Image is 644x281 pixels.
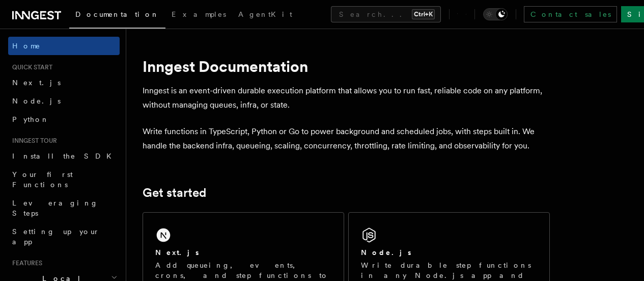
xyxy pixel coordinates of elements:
a: Setting up your app [8,222,120,251]
a: Leveraging Steps [8,194,120,222]
a: Node.js [8,92,120,110]
a: Next.js [8,73,120,92]
button: Toggle dark mode [483,8,508,20]
a: Python [8,110,120,129]
span: Examples [172,10,226,18]
a: Home [8,37,120,55]
h2: Node.js [361,247,411,258]
span: Features [8,259,42,267]
a: Documentation [69,3,165,29]
p: Inngest is an event-driven durable execution platform that allows you to run fast, reliable code ... [143,84,550,112]
p: Write functions in TypeScript, Python or Go to power background and scheduled jobs, with steps bu... [143,124,550,153]
span: Setting up your app [12,227,100,246]
a: Contact sales [524,6,617,22]
span: Inngest tour [8,137,57,145]
span: Next.js [12,79,61,87]
h2: Next.js [155,247,199,258]
a: Install the SDK [8,147,120,165]
h1: Inngest Documentation [143,57,550,75]
a: Your first Functions [8,165,120,194]
span: Install the SDK [12,152,118,160]
span: AgentKit [238,10,292,18]
a: AgentKit [232,3,298,28]
kbd: Ctrl+K [412,9,435,19]
span: Quick start [8,63,52,71]
span: Python [12,115,49,123]
span: Leveraging Steps [12,199,98,217]
span: Home [12,41,41,51]
button: Search...Ctrl+K [331,6,441,22]
span: Documentation [75,10,159,18]
span: Your first Functions [12,170,73,189]
span: Node.js [12,97,61,105]
a: Get started [143,186,206,200]
a: Examples [165,3,232,28]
